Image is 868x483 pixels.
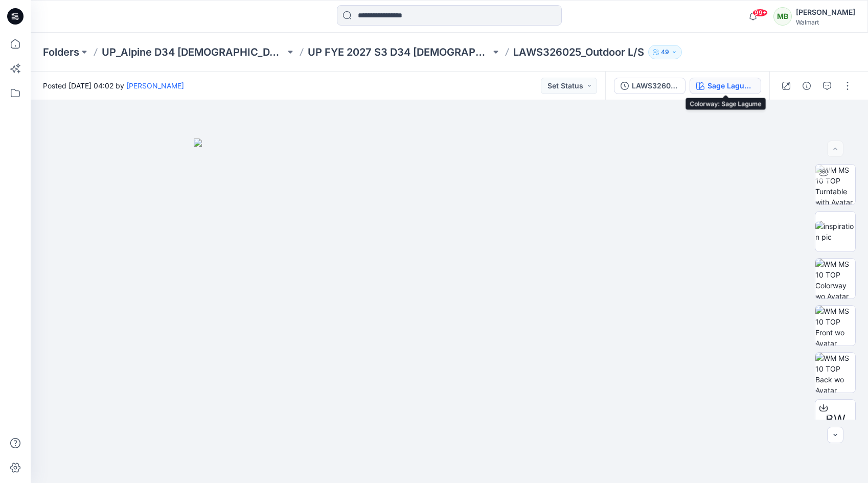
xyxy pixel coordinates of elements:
[815,306,855,346] img: WM MS 10 TOP Front wo Avatar
[815,165,855,204] img: WM MS 10 TOP Turntable with Avatar
[513,45,644,59] p: LAWS326025_Outdoor L/S
[815,221,855,242] img: inspiration pic
[632,80,679,91] div: LAWS326025_Outdoor L/S
[690,78,761,94] button: Sage Lagume
[707,80,755,91] div: Sage Lagume
[815,259,855,298] img: WM MS 10 TOP Colorway wo Avatar
[126,81,184,90] a: [PERSON_NAME]
[614,78,686,94] button: LAWS326025_Outdoor L/S
[648,45,682,59] button: 49
[43,80,184,91] span: Posted [DATE] 04:02 by
[661,47,669,58] p: 49
[826,410,846,429] span: BW
[43,45,79,59] a: Folders
[102,45,285,59] a: UP_Alpine D34 [DEMOGRAPHIC_DATA] Active
[773,7,792,26] div: MB
[796,18,855,26] div: Walmart
[815,353,855,393] img: WM MS 10 TOP Back wo Avatar
[796,6,855,18] div: [PERSON_NAME]
[308,45,491,59] a: UP FYE 2027 S3 D34 [DEMOGRAPHIC_DATA] Active Alpine
[798,78,815,94] button: Details
[752,9,768,17] span: 99+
